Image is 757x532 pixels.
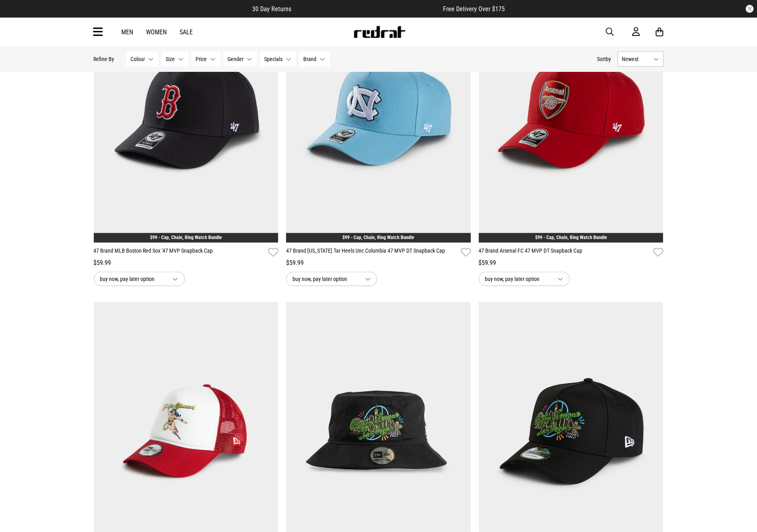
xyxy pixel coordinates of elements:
[622,56,650,62] span: Newest
[260,51,296,67] button: Specials
[299,51,330,67] button: Brand
[228,56,244,62] span: Gender
[485,274,551,284] span: buy now, pay later option
[94,258,279,268] div: $59.99
[192,51,220,67] button: Price
[304,56,317,62] span: Brand
[6,3,30,27] button: Open LiveChat chat widget
[443,5,505,13] span: Free Delivery Over $175
[308,5,427,13] iframe: Customer reviews powered by Trustpilot
[100,274,166,284] span: buy now, pay later option
[286,272,377,286] button: buy now, pay later option
[293,274,359,284] span: buy now, pay later option
[618,51,664,67] button: Newest
[606,56,611,62] span: by
[196,56,207,62] span: Price
[94,56,115,62] p: Refine By
[146,28,167,36] a: Women
[479,272,570,286] button: buy now, pay later option
[286,258,471,268] div: $59.99
[535,235,607,240] a: $99 - Cap, Chain, Ring Watch Bundle
[479,247,650,258] a: 47 Brand Arsenal FC 47 MVP DT Snapback Cap
[122,28,134,36] a: Men
[253,5,292,13] span: 30 Day Returns
[180,28,193,36] a: Sale
[342,235,414,240] a: $99 - Cap, Chain, Ring Watch Bundle
[286,247,458,258] a: 47 Brand [US_STATE] Tar Heels Unc Columbia 47 MVP DT Snapback Cap
[131,56,145,62] span: Colour
[479,258,664,268] div: $59.99
[162,51,188,67] button: Size
[597,54,611,64] button: Sortby
[94,247,265,258] a: 47 Brand MLB Boston Red Sox '47 MVP Snapback Cap
[166,56,175,62] span: Size
[265,56,283,62] span: Specials
[223,51,257,67] button: Gender
[126,51,158,67] button: Colour
[353,26,406,38] img: Redrat logo
[94,272,185,286] button: buy now, pay later option
[150,235,222,240] a: $99 - Cap, Chain, Ring Watch Bundle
